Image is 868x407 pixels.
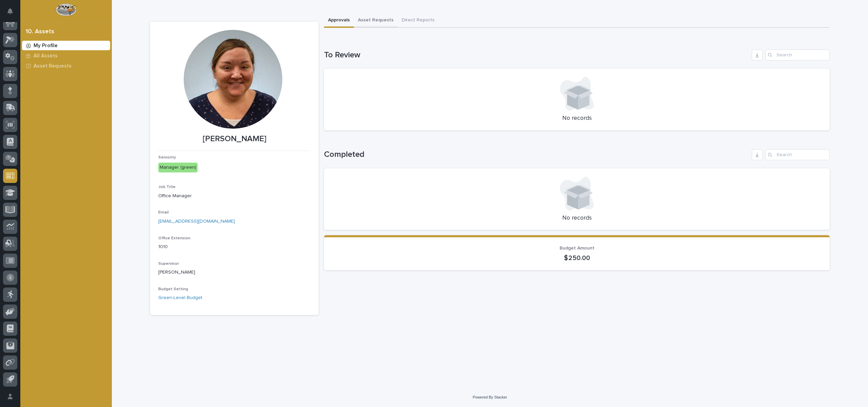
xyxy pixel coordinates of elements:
button: Direct Reports [398,14,439,28]
p: No records [332,115,822,122]
span: Email [158,210,169,215]
a: Powered By Stacker [473,395,507,399]
span: Seniority [158,155,176,160]
p: $ 250.00 [332,254,822,262]
a: My Profile [20,40,112,51]
p: My Profile [34,43,58,49]
div: Notifications [8,8,17,19]
p: [PERSON_NAME] [158,269,310,276]
span: Budget Setting [158,287,188,291]
span: Job Title [158,185,176,189]
h1: To Review [324,50,749,60]
a: All Assets [20,51,112,61]
h1: Completed [324,150,749,160]
p: [PERSON_NAME] [158,134,310,144]
p: Asset Requests [34,63,72,69]
a: [EMAIL_ADDRESS][DOMAIN_NAME] [158,219,235,224]
p: All Assets [34,53,58,59]
img: Workspace Logo [56,3,76,16]
div: Manager (green) [158,163,198,172]
span: Supervisor [158,262,179,266]
button: Approvals [324,14,354,28]
p: 1010 [158,243,310,251]
span: Budget Amount [560,246,594,251]
div: 10. Assets [26,28,54,36]
a: Asset Requests [20,61,112,71]
p: No records [332,215,822,222]
button: Asset Requests [354,14,398,28]
input: Search [765,50,830,60]
span: Office Extension [158,236,190,240]
button: Notifications [3,4,17,18]
input: Search [765,149,830,160]
a: Green-Level Budget [158,294,202,301]
p: Office Manager [158,192,310,200]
